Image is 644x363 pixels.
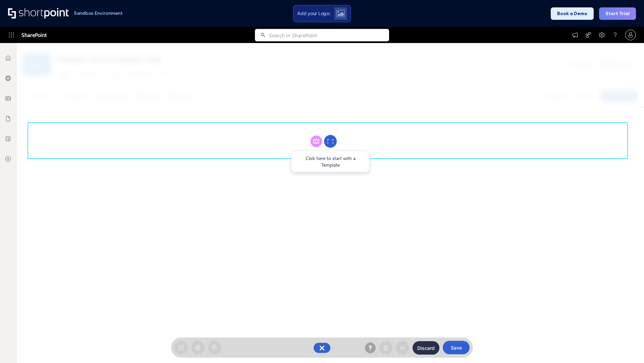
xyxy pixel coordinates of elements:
[443,341,470,354] button: Save
[21,27,47,43] span: SharePoint
[523,285,644,363] iframe: Chat Widget
[297,10,330,16] span: Add your Logo:
[336,10,345,17] img: Upload logo
[551,7,594,20] button: Book a Demo
[74,11,123,15] h1: Sandbox Environment
[269,29,389,41] input: Search in SharePoint
[599,7,636,20] button: Start Trial
[413,341,439,355] button: Discard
